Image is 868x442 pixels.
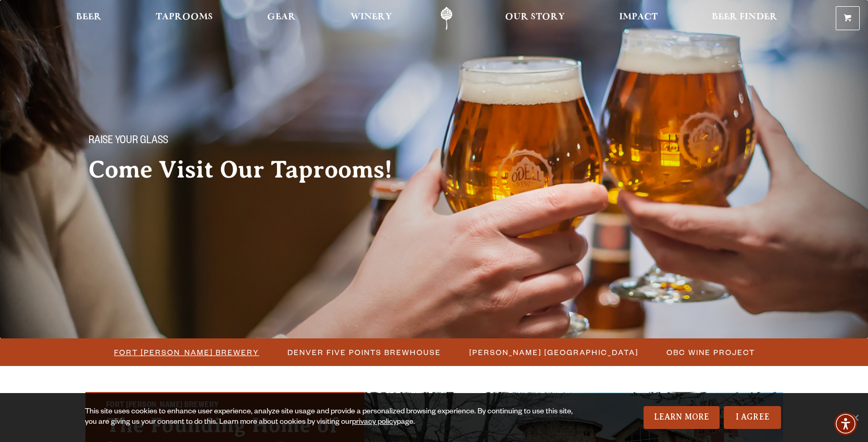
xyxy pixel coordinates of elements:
[619,13,658,21] span: Impact
[89,135,168,148] span: Raise your glass
[287,345,441,360] span: Denver Five Points Brewhouse
[260,7,303,30] a: Gear
[463,345,644,360] a: [PERSON_NAME] [GEOGRAPHIC_DATA]
[281,345,446,360] a: Denver Five Points Brewhouse
[85,407,574,428] div: This site uses cookies to enhance user experience, analyze site usage and provide a personalized ...
[108,345,265,360] a: Fort [PERSON_NAME] Brewery
[89,157,413,183] h2: Come Visit Our Taprooms!
[498,7,572,30] a: Our Story
[612,7,664,30] a: Impact
[705,7,784,30] a: Beer Finder
[344,7,399,30] a: Winery
[712,13,777,21] span: Beer Finder
[724,406,781,429] a: I Agree
[660,345,760,360] a: OBC Wine Project
[69,7,108,30] a: Beer
[76,13,102,21] span: Beer
[666,345,755,360] span: OBC Wine Project
[114,345,259,360] span: Fort [PERSON_NAME] Brewery
[352,419,397,427] a: privacy policy
[267,13,296,21] span: Gear
[427,7,466,30] a: Odell Home
[644,406,720,429] a: Learn More
[505,13,565,21] span: Our Story
[834,412,857,435] div: Accessibility Menu
[149,7,220,30] a: Taprooms
[156,13,213,21] span: Taprooms
[469,345,638,360] span: [PERSON_NAME] [GEOGRAPHIC_DATA]
[350,13,392,21] span: Winery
